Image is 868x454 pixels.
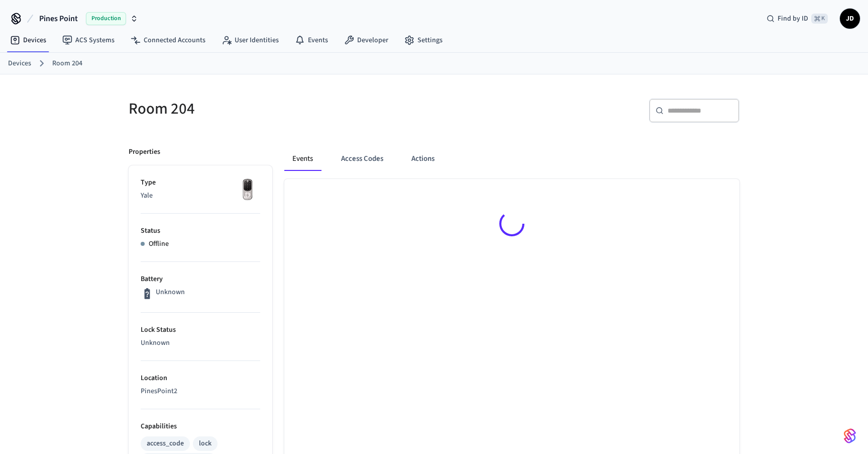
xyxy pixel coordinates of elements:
div: ant example [284,147,739,171]
a: User Identities [213,31,287,49]
a: ACS Systems [54,31,123,49]
a: Settings [396,31,451,49]
p: PinesPoint2 [141,386,260,397]
p: Yale [141,191,260,201]
span: Production [86,12,126,25]
p: Properties [129,147,160,157]
span: JD [841,10,859,28]
a: Connected Accounts [123,31,213,49]
p: Offline [149,239,169,249]
p: Status [141,226,260,236]
div: Find by ID⌘ K [758,10,836,28]
p: Unknown [156,287,185,298]
img: Yale Assure Touchscreen Wifi Smart Lock, Satin Nickel, Front [235,177,260,203]
p: Lock Status [141,325,260,335]
p: Location [141,373,260,384]
a: Events [287,31,336,49]
a: Developer [336,31,396,49]
img: SeamLogoGradient.69752ec5.svg [844,428,856,444]
button: JD [840,9,860,29]
span: Pines Point [39,13,78,25]
span: Find by ID [778,14,808,24]
button: Access Codes [333,147,391,171]
div: lock [199,438,211,449]
a: Room 204 [52,58,82,69]
p: Battery [141,274,260,285]
div: access_code [147,438,184,449]
p: Type [141,177,260,188]
p: Unknown [141,338,260,348]
a: Devices [2,31,54,49]
a: Devices [8,58,31,69]
button: Events [284,147,321,171]
button: Actions [403,147,443,171]
h5: Room 204 [129,99,428,119]
p: Capabilities [141,421,260,432]
span: ⌘ K [811,14,828,24]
